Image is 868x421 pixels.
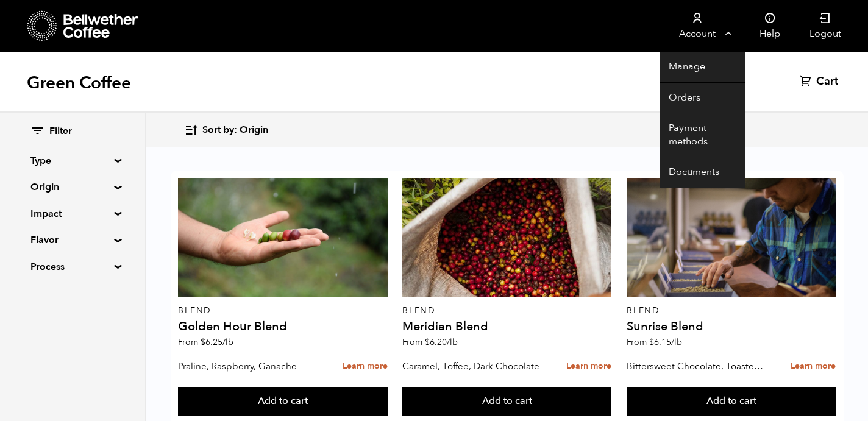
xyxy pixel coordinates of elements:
span: Sort by: Origin [202,124,268,137]
span: $ [649,336,654,348]
p: Praline, Raspberry, Ganache [178,357,320,375]
a: Learn more [791,353,836,380]
summary: Origin [30,180,115,194]
span: From [627,336,682,348]
button: Add to cart [178,387,387,416]
summary: Impact [30,207,115,221]
summary: Type [30,154,115,168]
h4: Golden Hour Blend [178,320,387,333]
button: Add to cart [627,387,836,416]
a: Cart [800,74,841,89]
a: Documents [660,157,745,188]
span: Filter [49,125,72,138]
span: From [178,336,233,348]
p: Blend [402,306,611,315]
a: Manage [660,52,745,83]
span: /lb [447,336,458,348]
a: Learn more [343,353,388,380]
p: Blend [178,306,387,315]
bdi: 6.20 [425,336,458,348]
span: Cart [816,74,838,89]
bdi: 6.15 [649,336,682,348]
button: Sort by: Origin [184,116,268,144]
p: Blend [627,306,836,315]
p: Caramel, Toffee, Dark Chocolate [402,357,544,375]
h1: Green Coffee [27,72,131,94]
h4: Meridian Blend [402,320,611,333]
p: Bittersweet Chocolate, Toasted Marshmallow, Candied Orange, Praline [627,357,769,375]
span: $ [425,336,430,348]
summary: Process [30,260,115,274]
span: From [402,336,458,348]
h4: Sunrise Blend [627,320,836,333]
a: Learn more [566,353,611,380]
a: Payment methods [660,113,745,157]
bdi: 6.25 [201,336,233,348]
span: /lb [222,336,233,348]
summary: Flavor [30,233,115,247]
button: Add to cart [402,387,611,416]
span: /lb [671,336,682,348]
a: Orders [660,83,745,114]
span: $ [201,336,205,348]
